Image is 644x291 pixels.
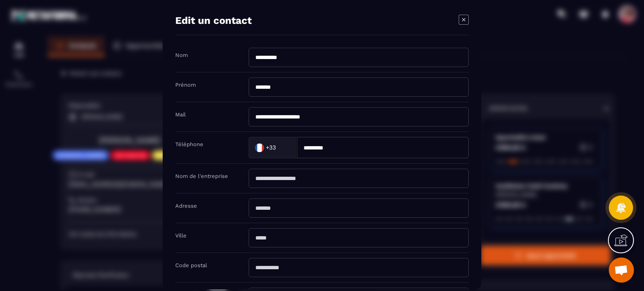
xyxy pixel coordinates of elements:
[175,82,196,88] label: Prénom
[175,52,188,58] label: Nom
[609,258,634,283] a: Ouvrir le chat
[175,173,228,179] label: Nom de l'entreprise
[175,262,207,268] label: Code postal
[278,141,288,154] input: Search for option
[249,137,297,158] div: Search for option
[175,232,187,239] label: Ville
[175,15,252,26] h4: Edit un contact
[175,203,197,209] label: Adresse
[175,141,203,147] label: Téléphone
[266,143,276,152] span: +33
[175,111,186,118] label: Mail
[251,139,268,156] img: Country Flag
